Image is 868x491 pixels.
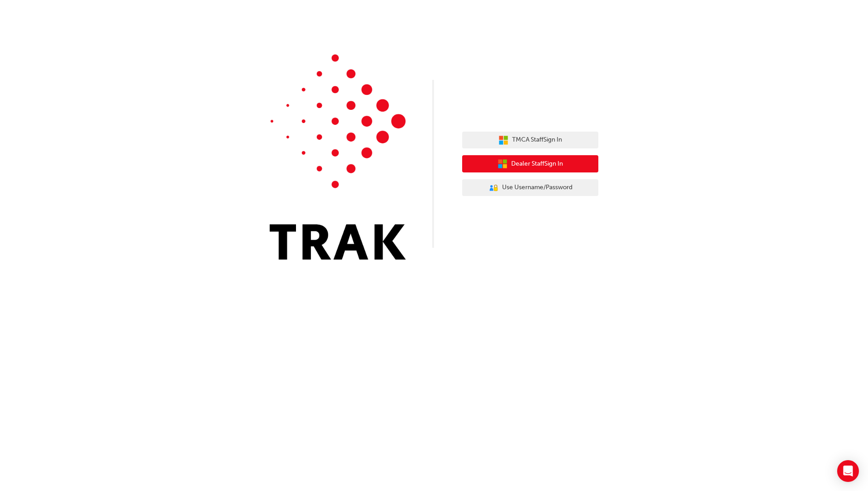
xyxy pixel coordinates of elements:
button: TMCA StaffSign In [462,132,598,149]
span: Use Username/Password [502,182,572,193]
button: Dealer StaffSign In [462,155,598,172]
span: TMCA Staff Sign In [512,135,562,145]
button: Use Username/Password [462,179,598,196]
div: Open Intercom Messenger [837,460,859,482]
span: Dealer Staff Sign In [511,159,563,169]
img: Trak [270,54,406,260]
